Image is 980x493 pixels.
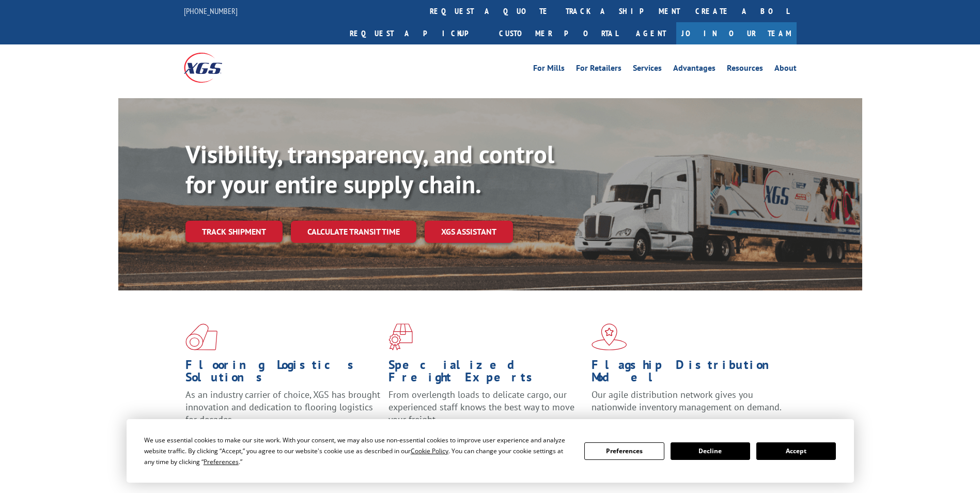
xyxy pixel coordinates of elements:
a: Advantages [673,64,715,75]
img: xgs-icon-flagship-distribution-model-red [592,323,627,350]
h1: Specialized Freight Experts [388,359,584,389]
p: From overlength loads to delicate cargo, our experienced staff knows the best way to move your fr... [388,389,584,435]
a: Request a pickup [342,22,491,44]
button: Preferences [584,442,664,460]
img: xgs-icon-total-supply-chain-intelligence-red [185,323,217,350]
span: As an industry carrier of choice, XGS has brought innovation and dedication to flooring logistics... [185,389,380,425]
button: Decline [671,442,750,460]
span: Our agile distribution network gives you nationwide inventory management on demand. [592,389,782,413]
a: Resources [727,64,763,75]
h1: Flagship Distribution Model [592,359,787,389]
a: Join Our Team [676,22,797,44]
a: For Retailers [576,64,621,75]
a: Services [633,64,662,75]
a: About [774,64,797,75]
b: Visibility, transparency, and control for your entire supply chain. [185,138,554,200]
span: Preferences [204,457,239,466]
span: Cookie Policy [411,446,448,455]
a: Calculate transit time [291,221,416,243]
div: We use essential cookies to make our site work. With your consent, we may also use non-essential ... [144,435,572,467]
a: [PHONE_NUMBER] [184,6,238,16]
div: Cookie Consent Prompt [127,419,854,483]
img: xgs-icon-focused-on-flooring-red [388,323,413,350]
a: For Mills [533,64,565,75]
a: XGS ASSISTANT [425,221,513,243]
a: Track shipment [185,221,283,242]
a: Agent [626,22,676,44]
h1: Flooring Logistics Solutions [185,359,381,389]
a: Customer Portal [491,22,626,44]
button: Accept [756,442,836,460]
